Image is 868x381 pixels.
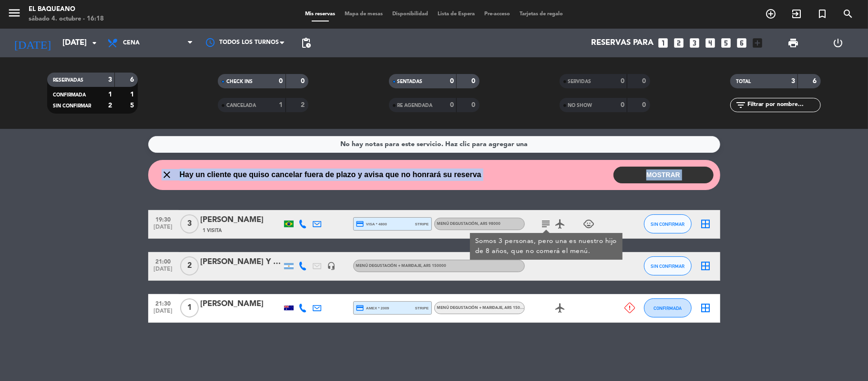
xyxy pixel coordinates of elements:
i: menu [7,6,21,20]
strong: 0 [642,78,648,85]
button: SIN CONFIRMAR [644,214,692,233]
span: SIN CONFIRMAR [651,264,684,269]
strong: 1 [108,91,112,98]
button: SIN CONFIRMAR [644,256,692,275]
i: credit_card [356,220,365,228]
strong: 0 [642,102,648,108]
span: CONFIRMADA [654,306,682,311]
strong: 1 [130,91,136,98]
i: airplanemode_active [555,218,566,230]
span: Menú degustación + maridaje [356,264,447,268]
i: looks_3 [689,37,701,49]
i: border_all [700,260,712,272]
span: RE AGENDADA [398,103,433,108]
strong: 5 [130,102,136,109]
strong: 3 [791,78,795,85]
i: add_box [752,37,764,49]
span: amex * 2009 [356,304,389,312]
span: Disponibilidad [388,11,433,17]
strong: 0 [279,78,283,85]
span: Mapa de mesas [340,11,388,17]
span: 3 [180,214,199,233]
div: No hay notas para este servicio. Haz clic para agregar una [340,139,528,150]
button: CONFIRMADA [644,298,692,317]
span: Pre-acceso [480,11,515,17]
span: visa * 4800 [356,220,387,228]
span: [DATE] [152,224,175,235]
i: looks_5 [720,37,733,49]
div: [PERSON_NAME] [201,298,282,310]
i: exit_to_app [791,8,802,20]
i: search [842,8,854,20]
span: 21:00 [152,255,175,266]
strong: 2 [108,102,112,109]
span: , ARS 150000 [503,306,528,310]
span: [DATE] [152,266,175,277]
i: credit_card [356,304,365,312]
span: Hay un cliente que quiso cancelar fuera de plazo y avisa que no honrará su reserva [180,169,481,181]
strong: 0 [621,78,624,85]
strong: 6 [130,76,136,83]
span: 2 [180,256,199,275]
span: stripe [415,305,429,311]
button: menu [7,6,21,23]
span: [DATE] [152,308,175,319]
span: Lista de Espera [433,11,480,17]
span: 19:30 [152,213,175,224]
strong: 6 [813,78,818,85]
span: SIN CONFIRMAR [651,222,684,227]
strong: 3 [108,76,112,83]
span: , ARS 98000 [479,222,501,226]
i: [DATE] [7,32,58,53]
i: airplanemode_active [555,302,566,314]
strong: 0 [450,102,454,108]
span: 21:30 [152,297,175,308]
span: Menú degustación [437,222,501,226]
span: , ARS 150000 [422,264,447,268]
i: arrow_drop_down [89,37,100,49]
i: subject [541,218,552,230]
i: looks_two [673,37,685,49]
button: MOSTRAR [613,167,714,183]
span: CANCELADA [226,103,256,108]
strong: 0 [471,78,477,85]
span: NO SHOW [568,103,592,108]
i: looks_4 [705,37,717,49]
span: 1 Visita [203,227,222,234]
span: Menú degustación + maridaje [437,306,528,310]
span: stripe [415,221,429,227]
i: border_all [700,302,712,314]
span: Cena [123,40,140,46]
i: add_circle_outline [765,8,776,20]
i: close [162,169,173,180]
span: CHECK INS [226,79,253,84]
div: LOG OUT [816,29,861,57]
span: TOTAL [736,79,751,84]
span: Mis reservas [300,11,340,17]
strong: 0 [301,78,306,85]
div: El Baqueano [29,5,104,14]
i: looks_one [657,37,670,49]
div: [PERSON_NAME] Y [PERSON_NAME] (ANAFE) [201,256,282,268]
i: turned_in_not [817,8,828,20]
span: CONFIRMADA [53,93,86,97]
strong: 0 [471,102,477,108]
i: headset_mic [327,262,336,270]
strong: 1 [279,102,283,108]
i: child_care [583,218,595,230]
div: sábado 4. octubre - 16:18 [29,14,104,24]
strong: 0 [621,102,624,108]
div: Somos 3 personas, pero una es nuestro hijo de 8 años, que no comerá el menú. [475,236,617,256]
span: SERVIDAS [568,79,592,84]
input: Filtrar por nombre... [746,100,820,110]
span: Tarjetas de regalo [515,11,568,17]
strong: 0 [450,78,454,85]
span: SENTADAS [398,79,423,84]
span: RESERVADAS [53,78,83,83]
i: filter_list [735,99,746,111]
i: looks_6 [736,37,748,49]
span: Reservas para [592,39,654,48]
i: power_settings_new [833,37,844,49]
span: 1 [180,298,199,317]
span: pending_actions [300,37,312,49]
